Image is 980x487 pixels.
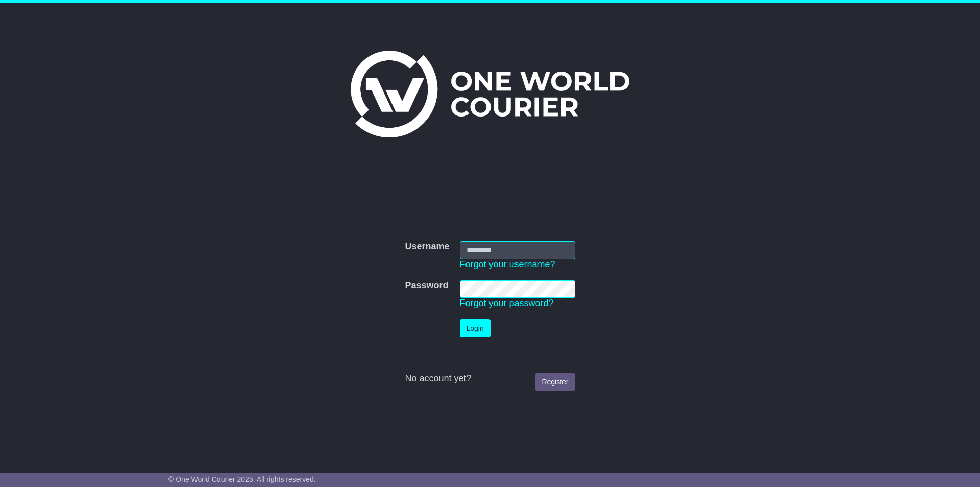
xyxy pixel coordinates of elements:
img: One World [351,51,629,137]
label: Username [405,241,449,252]
label: Password [405,280,448,291]
span: © One World Courier 2025. All rights reserved. [168,475,316,483]
button: Login [460,319,491,337]
a: Forgot your password? [460,298,554,308]
a: Forgot your username? [460,259,555,269]
div: No account yet? [405,373,575,384]
a: Register [535,373,575,391]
